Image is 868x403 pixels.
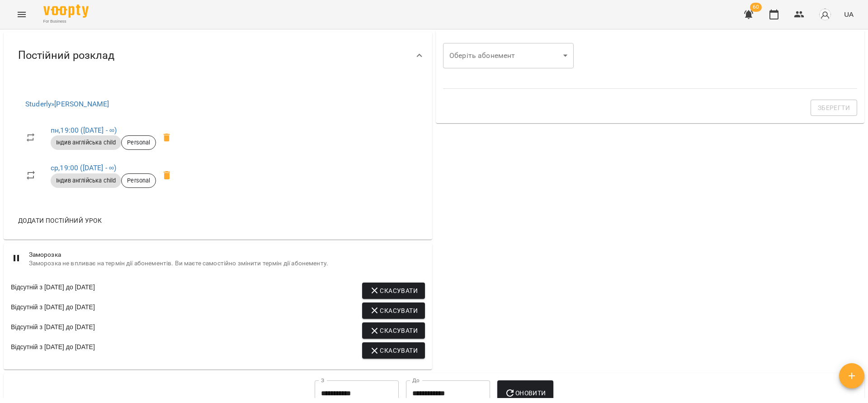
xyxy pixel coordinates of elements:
[4,32,432,79] div: Постійний розклад
[29,250,425,259] span: Заморозка
[29,259,425,268] span: Заморозка не впливає на термін дії абонементів. Ви маєте самостійно змінити термін дії абонементу.
[362,283,425,299] button: Скасувати
[122,177,156,185] span: Personal
[443,43,574,68] div: ​
[51,126,117,134] a: пн,19:00 ([DATE] - ∞)
[18,48,114,62] span: Постійний розклад
[51,177,121,185] span: Індив англійська child
[362,322,425,339] button: Скасувати
[156,164,178,186] span: Видалити приватний урок Сорокіна Юлія Вікторівна ср 19:00 клієнта Варвара Печеник, 7 клас
[51,163,116,172] a: ср,19:00 ([DATE] - ∞)
[362,342,425,359] button: Скасувати
[11,302,95,319] div: Відсутній з [DATE] до [DATE]
[840,6,857,23] button: UA
[11,283,95,299] div: Відсутній з [DATE] до [DATE]
[11,342,95,359] div: Відсутній з [DATE] до [DATE]
[156,127,178,149] span: Видалити приватний урок Сорокіна Юлія Вікторівна пн 19:00 клієнта Варвара Печеник, 7 клас
[122,139,156,147] span: Personal
[369,345,418,356] span: Скасувати
[14,212,105,229] button: Додати постійний урок
[51,139,121,147] span: Індив англійська child
[750,3,762,12] span: 60
[369,325,418,336] span: Скасувати
[819,8,831,21] img: avatar_s.png
[369,285,418,296] span: Скасувати
[18,215,102,226] span: Додати постійний урок
[25,100,109,108] a: Studerly»[PERSON_NAME]
[43,19,89,24] span: For Business
[11,4,33,25] button: Menu
[844,10,854,19] span: UA
[362,302,425,319] button: Скасувати
[11,322,95,339] div: Відсутній з [DATE] до [DATE]
[43,5,89,18] img: Voopty Logo
[505,388,546,398] span: Оновити
[369,305,418,316] span: Скасувати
